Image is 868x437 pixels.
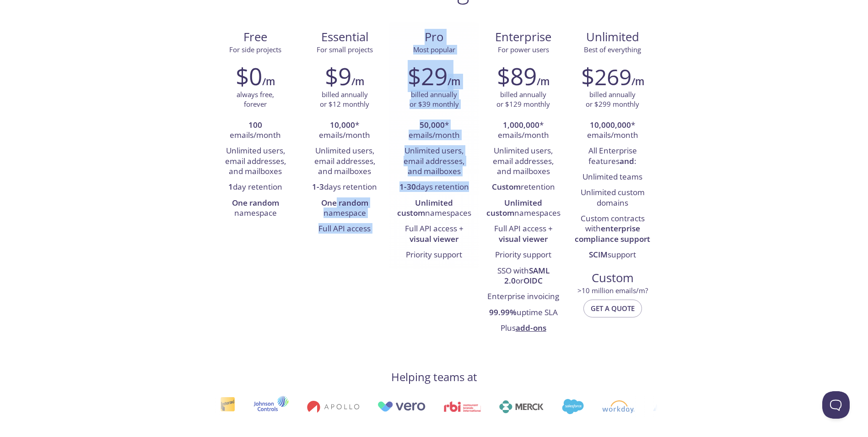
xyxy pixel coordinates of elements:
[397,197,453,218] strong: Unlimited custom
[485,180,561,195] li: retention
[584,45,641,54] span: Best of everything
[248,120,262,130] strong: 100
[485,263,561,290] li: SSO with or
[499,400,543,413] img: merck
[312,181,324,192] strong: 1-3
[330,120,355,130] strong: 10,000
[317,45,373,54] span: For small projects
[503,120,539,130] strong: 1,000,000
[320,90,369,109] p: billed annually or $12 monthly
[218,143,293,180] li: Unlimited users, email addresses, and mailboxes
[420,120,445,130] strong: 50,000
[523,275,543,286] strong: OIDC
[220,397,235,416] img: interac
[486,197,543,218] strong: Unlimited custom
[218,29,293,45] span: Free
[351,74,364,89] h6: /m
[236,62,262,90] h2: $0
[504,265,550,286] strong: SAML 2.0
[307,29,382,45] span: Essential
[262,74,275,89] h6: /m
[485,221,561,247] li: Full API access +
[485,321,561,336] li: Plus
[228,181,233,192] strong: 1
[253,396,288,418] img: johnsoncontrols
[489,307,517,317] strong: 99.99%
[492,181,521,192] strong: Custom
[485,247,561,263] li: Priority support
[485,143,561,180] li: Unlimited users, email addresses, and mailboxes
[410,90,459,109] p: billed annually or $39 monthly
[577,286,648,295] span: > 10 million emails/m?
[589,249,608,260] strong: SCIM
[575,169,650,185] li: Unlimited teams
[575,118,650,144] li: * emails/month
[516,322,546,333] a: add-ons
[229,45,281,54] span: For side projects
[447,74,460,89] h6: /m
[397,29,471,45] span: Pro
[537,74,550,89] h6: /m
[307,400,359,413] img: apollo
[581,62,631,90] h2: $
[237,90,274,109] p: always free, forever
[485,196,561,222] li: namespaces
[396,247,472,263] li: Priority support
[620,156,634,166] strong: and
[307,180,383,195] li: days retention
[218,196,293,222] li: namespace
[377,401,426,412] img: vero
[499,234,548,244] strong: visual viewer
[307,196,383,222] li: namespace
[485,289,561,305] li: Enterprise invoicing
[232,197,279,208] strong: One random
[497,62,537,90] h2: $89
[485,118,561,144] li: * emails/month
[485,305,561,321] li: uptime SLA
[443,401,480,412] img: rbi
[325,62,351,90] h2: $9
[602,400,634,413] img: workday
[486,29,561,45] span: Enterprise
[586,29,639,45] span: Unlimited
[498,45,549,54] span: For power users
[396,221,472,247] li: Full API access +
[218,118,293,144] li: emails/month
[218,180,293,195] li: day retention
[575,270,650,286] span: Custom
[396,118,472,144] li: * emails/month
[307,118,383,144] li: * emails/month
[575,185,650,211] li: Unlimited custom domains
[399,181,416,192] strong: 1-30
[575,143,650,169] li: All Enterprise features :
[413,45,455,54] span: Most popular
[408,62,447,90] h2: $29
[396,196,472,222] li: namespaces
[590,120,631,130] strong: 10,000,000
[321,197,368,208] strong: One random
[586,90,639,109] p: billed annually or $299 monthly
[410,234,458,244] strong: visual viewer
[391,370,477,384] h4: Helping teams at
[583,300,642,317] button: Get a quote
[594,62,631,92] span: 269
[631,74,644,89] h6: /m
[396,180,472,195] li: days retention
[575,223,650,244] strong: enterprise compliance support
[561,399,583,414] img: salesforce
[396,143,472,180] li: Unlimited users, email addresses, and mailboxes
[307,221,383,237] li: Full API access
[822,391,850,419] iframe: Help Scout Beacon - Open
[591,302,635,314] span: Get a quote
[496,90,550,109] p: billed annually or $129 monthly
[575,211,650,247] li: Custom contracts with
[307,143,383,180] li: Unlimited users, email addresses, and mailboxes
[575,247,650,263] li: support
